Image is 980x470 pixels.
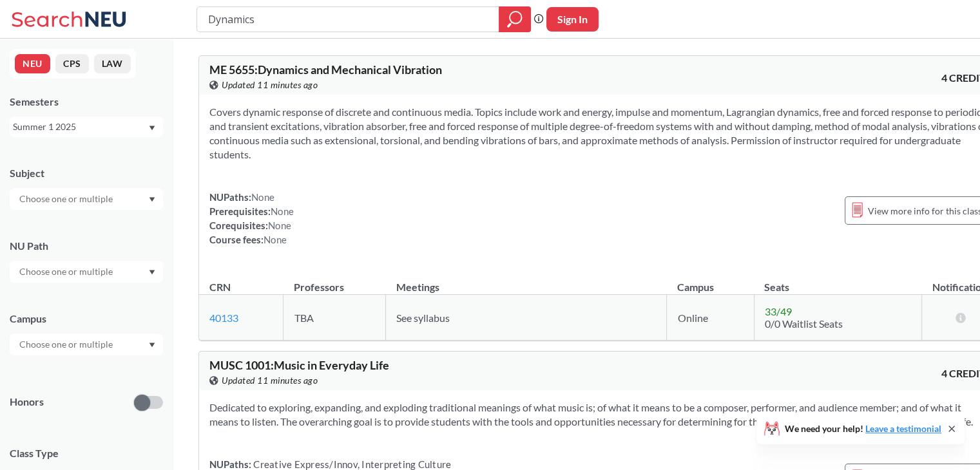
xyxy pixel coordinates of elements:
svg: Dropdown arrow [149,343,155,348]
svg: magnifying glass [507,10,523,28]
span: None [268,220,291,231]
button: LAW [94,54,131,73]
span: MUSC 1001 : Music in Everyday Life [209,358,389,372]
span: Class Type [10,446,163,460]
svg: Dropdown arrow [149,126,155,131]
td: TBA [283,295,386,341]
span: None [251,191,274,203]
span: We need your help! [785,424,941,433]
div: NUPaths: Prerequisites: Corequisites: Course fees: [209,190,294,247]
th: Professors [283,267,386,295]
span: 33 / 49 [765,305,792,317]
span: 0/0 Waitlist Seats [765,317,843,330]
button: Sign In [546,7,599,32]
div: Summer 1 2025 [13,120,148,134]
span: ME 5655 : Dynamics and Mechanical Vibration [209,62,442,77]
span: See syllabus [396,312,450,324]
div: CRN [209,280,231,294]
th: Meetings [386,267,667,295]
div: magnifying glass [499,6,531,32]
span: Creative Express/Innov, Interpreting Culture [251,458,451,470]
svg: Dropdown arrow [149,270,155,275]
input: Choose one or multiple [13,191,121,207]
input: Class, professor, course number, "phrase" [207,8,490,30]
span: Updated 11 minutes ago [222,373,318,388]
svg: Dropdown arrow [149,197,155,202]
div: Dropdown arrow [10,261,163,283]
span: None [264,234,287,245]
th: Seats [754,267,921,295]
p: Honors [10,395,44,409]
div: Campus [10,312,163,326]
div: Dropdown arrow [10,334,163,355]
div: Dropdown arrow [10,188,163,210]
a: Leave a testimonial [865,423,941,434]
button: NEU [15,54,50,73]
th: Campus [667,267,754,295]
td: Online [667,295,754,341]
span: None [271,205,294,217]
div: Summer 1 2025Dropdown arrow [10,117,163,137]
div: Subject [10,166,163,180]
input: Choose one or multiple [13,337,121,352]
input: Choose one or multiple [13,264,121,279]
span: Updated 11 minutes ago [222,78,318,92]
button: CPS [55,54,89,73]
a: 40133 [209,312,238,324]
div: Semesters [10,95,163,109]
div: NU Path [10,239,163,253]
